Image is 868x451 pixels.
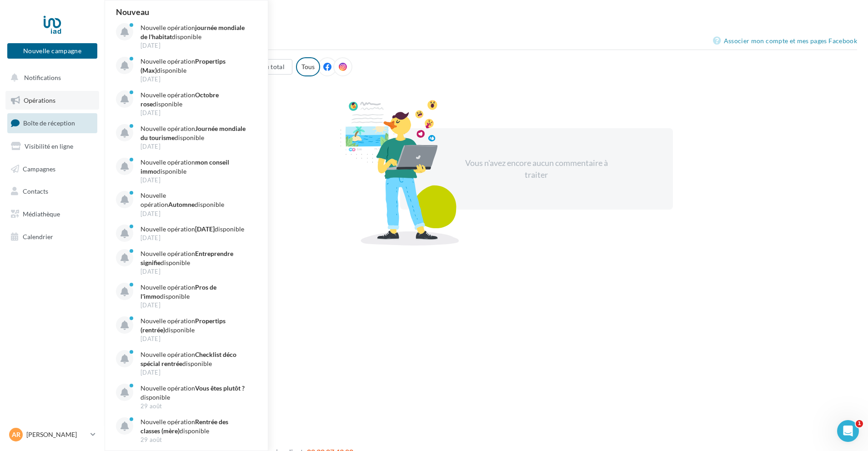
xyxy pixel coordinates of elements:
[24,74,61,81] span: Notifications
[26,430,87,439] p: [PERSON_NAME]
[253,59,292,75] button: Au total
[5,137,99,156] a: Visibilité en ligne
[12,430,20,439] span: AR
[296,57,320,76] div: Tous
[5,68,95,87] button: Notifications
[713,35,857,46] a: Associer mon compte et mes pages Facebook
[5,160,99,179] a: Campagnes
[458,157,615,180] div: Vous n'avez encore aucun commentaire à traiter
[5,113,99,133] a: Boîte de réception
[115,15,857,28] div: Boîte de réception
[5,227,99,246] a: Calendrier
[23,210,60,218] span: Médiathèque
[5,91,99,110] a: Opérations
[23,119,75,127] span: Boîte de réception
[7,426,97,443] a: AR [PERSON_NAME]
[5,182,99,201] a: Contacts
[7,43,97,59] button: Nouvelle campagne
[23,233,53,241] span: Calendrier
[23,187,48,195] span: Contacts
[25,142,73,150] span: Visibilité en ligne
[5,205,99,224] a: Médiathèque
[837,420,859,442] iframe: Intercom live chat
[23,165,55,172] span: Campagnes
[856,420,863,427] span: 1
[115,84,857,92] div: 3 Commentaires
[24,96,55,104] span: Opérations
